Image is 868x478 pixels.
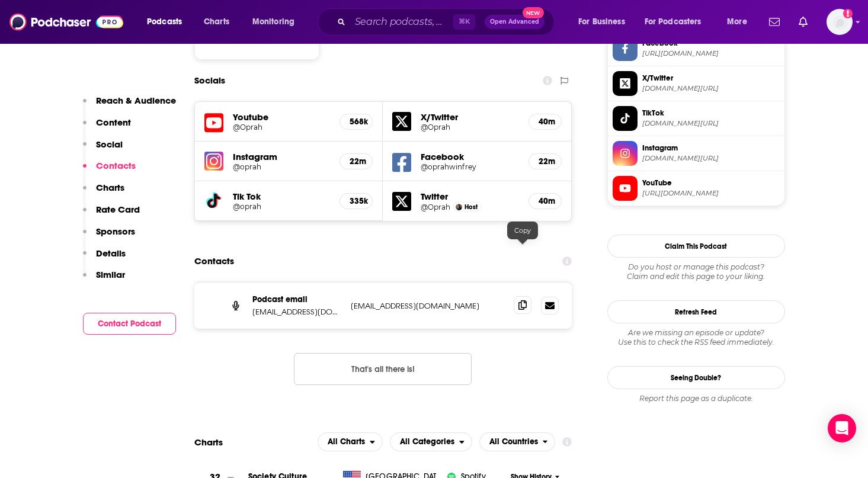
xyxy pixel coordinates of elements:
[96,248,126,259] p: Details
[607,366,785,389] a: Seeing Double?
[204,14,229,30] span: Charts
[539,156,552,166] h5: 22m
[83,269,125,291] button: Similar
[139,12,197,31] button: open menu
[539,196,552,206] h5: 40m
[764,12,784,32] a: Show notifications dropdown
[83,248,126,270] button: Details
[244,12,310,31] button: open menu
[642,84,780,93] span: twitter.com/Oprah
[613,71,780,96] a: X/Twitter[DOMAIN_NAME][URL]
[607,328,785,347] div: Are we missing an episode or update? Use this to check the RSS feed immediately.
[719,12,762,31] button: open menu
[233,162,331,171] a: @oprah
[83,117,131,139] button: Content
[479,432,556,451] button: open menu
[96,117,131,128] p: Content
[456,204,462,210] img: Oprah Winfrey
[642,178,780,188] span: YouTube
[642,119,780,128] span: tiktok.com/@oprah
[421,151,519,162] h5: Facebook
[642,49,780,58] span: https://www.facebook.com/oprahwinfrey
[607,235,785,258] button: Claim This Podcast
[465,203,478,211] span: Host
[843,9,853,18] svg: Add a profile image
[83,139,123,161] button: Social
[607,300,785,323] button: Refresh Feed
[637,12,719,31] button: open menu
[194,250,234,272] h2: Contacts
[453,14,475,30] span: ⌘ K
[328,438,365,446] span: All Charts
[233,191,331,202] h5: Tik Tok
[351,301,505,311] p: [EMAIL_ADDRESS][DOMAIN_NAME]
[196,12,236,31] a: Charts
[233,202,331,211] a: @oprah
[350,156,363,166] h5: 22m
[252,307,341,317] p: [EMAIL_ADDRESS][DOMAIN_NAME]
[607,394,785,403] div: Report this page as a duplicate.
[96,95,176,106] p: Reach & Audience
[645,14,702,30] span: For Podcasters
[421,191,519,202] h5: Twitter
[147,14,182,30] span: Podcasts
[613,176,780,201] a: YouTube[URL][DOMAIN_NAME]
[642,108,780,118] span: TikTok
[252,294,341,304] p: Podcast email
[642,73,780,84] span: X/Twitter
[96,226,135,237] p: Sponsors
[194,69,225,92] h2: Socials
[421,111,519,123] h5: X/Twitter
[485,15,544,29] button: Open AdvancedNew
[83,182,124,204] button: Charts
[204,152,223,171] img: iconImage
[489,438,538,446] span: All Countries
[318,432,383,451] button: open menu
[570,12,640,31] button: open menu
[400,438,454,446] span: All Categories
[613,141,780,166] a: Instagram[DOMAIN_NAME][URL]
[83,204,140,226] button: Rate Card
[507,222,538,239] div: Copy
[233,123,331,131] a: @Oprah
[421,203,450,211] h5: @Oprah
[83,95,176,117] button: Reach & Audience
[613,106,780,131] a: TikTok[DOMAIN_NAME][URL]
[233,111,331,123] h5: Youtube
[727,14,747,30] span: More
[421,123,519,131] a: @Oprah
[9,11,123,33] img: Podchaser - Follow, Share and Rate Podcasts
[350,12,453,31] input: Search podcasts, credits, & more...
[421,162,519,171] h5: @oprahwinfrey
[390,432,472,451] h2: Categories
[613,36,780,61] a: Facebook[URL][DOMAIN_NAME]
[318,432,383,451] h2: Platforms
[539,117,552,127] h5: 40m
[96,139,123,150] p: Social
[642,143,780,153] span: Instagram
[794,12,812,32] a: Show notifications dropdown
[642,154,780,163] span: instagram.com/oprah
[828,414,856,442] div: Open Intercom Messenger
[479,432,556,451] h2: Countries
[607,262,785,281] div: Claim and edit this page to your liking.
[83,313,176,335] button: Contact Podcast
[490,19,539,25] span: Open Advanced
[350,196,363,206] h5: 335k
[390,432,472,451] button: open menu
[96,204,140,215] p: Rate Card
[578,14,625,30] span: For Business
[83,226,135,248] button: Sponsors
[607,262,785,272] span: Do you host or manage this podcast?
[252,14,294,30] span: Monitoring
[96,160,136,171] p: Contacts
[83,160,136,182] button: Contacts
[523,7,544,18] span: New
[294,353,472,385] button: Nothing here.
